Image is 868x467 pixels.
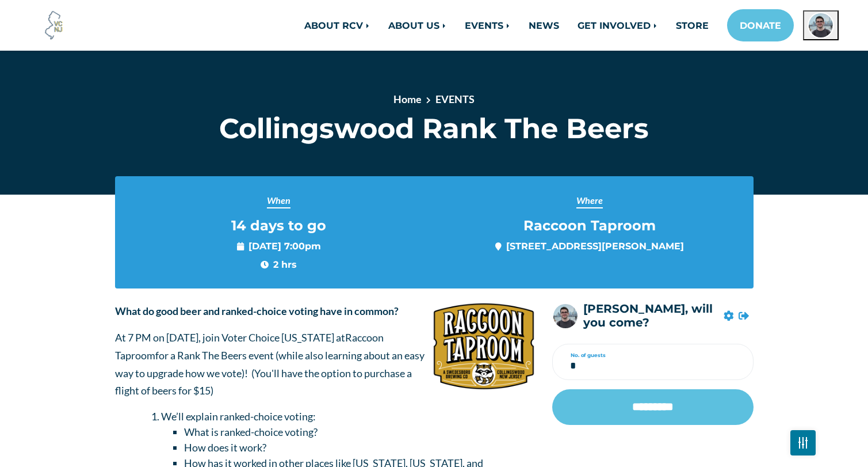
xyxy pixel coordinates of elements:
[803,10,839,40] button: Open profile menu for Jack Cunningham
[115,329,535,399] p: At 7 PM on [DATE], join Voter Choice [US_STATE] at for a Rank The Beers event (while also learnin...
[295,14,379,37] a: ABOUT RCV
[115,305,399,317] strong: What do good beer and ranked-choice voting have in common?
[267,193,290,208] span: When
[197,112,671,145] h1: Collingswood Rank The Beers
[115,331,384,362] span: Raccoon Taproom
[583,302,719,330] h5: [PERSON_NAME], will you come?
[667,14,718,37] a: STORE
[456,14,519,37] a: EVENTS
[184,440,535,455] li: How does it work?
[237,239,321,253] span: [DATE] 7:00pm
[393,93,422,105] a: Home
[184,424,535,440] li: What is ranked-choice voting?
[727,9,794,41] a: DONATE
[506,240,684,252] a: [STREET_ADDRESS][PERSON_NAME]
[523,218,656,234] span: Raccoon Taproom
[798,440,808,445] img: Fader
[231,218,326,234] span: 14 days to go
[238,92,630,112] nav: breadcrumb
[568,14,667,37] a: GET INVOLVED
[115,176,754,288] section: Event info
[379,14,456,37] a: ABOUT US
[576,193,603,208] span: Where
[433,302,535,390] img: silologo1.png
[519,14,568,37] a: NEWS
[115,367,412,397] span: ou'll have the option to purchase a flight of beers for $15)
[552,303,579,329] img: Jack Cunningham
[435,93,475,105] a: EVENTS
[808,12,834,39] img: Jack Cunningham
[197,9,839,41] nav: Main navigation
[39,10,70,41] img: Voter Choice NJ
[261,257,297,271] span: 2 hrs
